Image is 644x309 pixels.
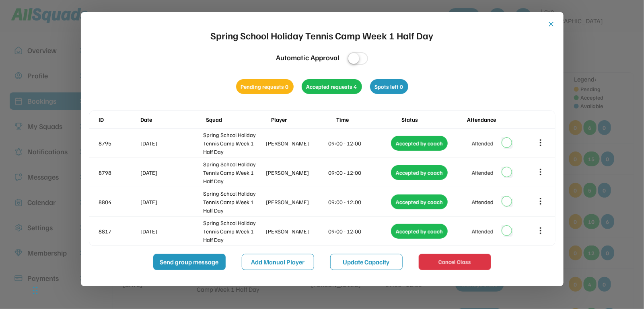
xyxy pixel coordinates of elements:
[242,254,314,270] button: Add Manual Player
[236,79,294,94] div: Pending requests 0
[391,224,448,239] div: Accepted by coach
[472,139,494,147] div: Attended
[153,254,226,270] button: Send group message
[329,198,390,206] div: 09:00 - 12:00
[203,189,264,215] div: Spring School Holiday Tennis Camp Week 1 Half Day
[330,254,403,270] button: Update Capacity
[266,168,327,177] div: [PERSON_NAME]
[99,139,139,147] div: 8795
[266,198,327,206] div: [PERSON_NAME]
[99,115,139,124] div: ID
[302,79,362,94] div: Accepted requests 4
[203,219,264,244] div: Spring School Holiday Tennis Camp Week 1 Half Day
[547,20,556,28] button: close
[329,139,390,147] div: 09:00 - 12:00
[141,198,202,206] div: [DATE]
[99,227,139,235] div: 8817
[141,168,202,177] div: [DATE]
[402,115,465,124] div: Status
[266,227,327,235] div: [PERSON_NAME]
[467,115,531,124] div: Attendance
[419,254,491,270] button: Cancel Class
[271,115,335,124] div: Player
[141,139,202,147] div: [DATE]
[99,168,139,177] div: 8798
[472,168,494,177] div: Attended
[141,115,204,124] div: Date
[336,115,400,124] div: Time
[99,198,139,206] div: 8804
[472,198,494,206] div: Attended
[206,115,270,124] div: Squad
[211,28,434,43] div: Spring School Holiday Tennis Camp Week 1 Half Day
[141,227,202,235] div: [DATE]
[370,79,408,94] div: Spots left 0
[276,52,339,63] div: Automatic Approval
[203,131,264,156] div: Spring School Holiday Tennis Camp Week 1 Half Day
[266,139,327,147] div: [PERSON_NAME]
[329,168,390,177] div: 09:00 - 12:00
[391,136,448,151] div: Accepted by coach
[472,227,494,235] div: Attended
[391,165,448,180] div: Accepted by coach
[391,194,448,209] div: Accepted by coach
[203,160,264,185] div: Spring School Holiday Tennis Camp Week 1 Half Day
[329,227,390,235] div: 09:00 - 12:00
